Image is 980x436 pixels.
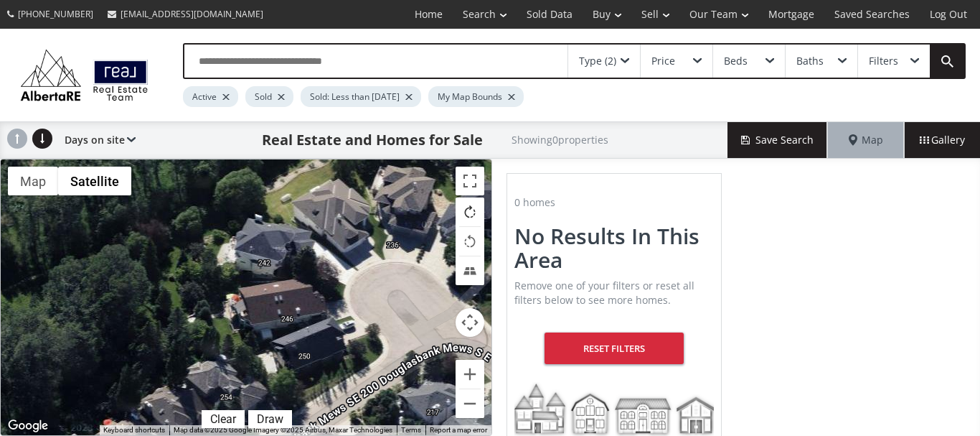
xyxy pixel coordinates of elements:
span: Map data ©2025 Google Imagery ©2025 Airbus, Maxar Technologies [174,426,392,434]
button: Toggle fullscreen view [456,167,484,195]
div: Filters [869,56,898,66]
span: Gallery [920,133,965,147]
button: Save Search [727,122,828,158]
div: Baths [796,56,824,66]
div: Reset Filters [545,333,684,364]
div: Click to clear. [202,412,245,426]
button: Keyboard shortcuts [103,425,165,435]
div: Beds [724,56,748,66]
img: Google [4,417,52,435]
button: Tilt map [456,256,484,285]
div: Clear [207,412,240,426]
span: [PHONE_NUMBER] [18,8,93,20]
a: Terms [401,426,421,434]
span: [EMAIL_ADDRESS][DOMAIN_NAME] [121,8,263,20]
img: Logo [14,46,154,104]
span: 0 homes [514,195,555,209]
button: Zoom in [456,360,484,389]
div: Price [651,56,675,66]
div: Active [183,86,238,107]
h2: No Results In This Area [514,224,714,272]
button: Rotate map clockwise [456,198,484,226]
h2: Showing 0 properties [512,134,608,145]
div: Type (2) [579,56,616,66]
button: Zoom out [456,389,484,418]
div: Days on site [57,122,136,158]
button: Show satellite imagery [58,167,131,195]
a: Report a map error [430,426,487,434]
div: Gallery [904,122,980,158]
div: Draw [253,412,287,426]
button: Map camera controls [456,308,484,337]
div: Sold [245,86,293,107]
div: Sold: Less than [DATE] [301,86,421,107]
button: Show street map [8,167,58,195]
span: Map [849,133,883,147]
div: Map [828,122,904,158]
h1: Real Estate and Homes for Sale [262,130,483,150]
div: Click to draw. [248,412,292,426]
a: Open this area in Google Maps (opens a new window) [4,417,52,435]
a: [EMAIL_ADDRESS][DOMAIN_NAME] [100,1,270,27]
span: Remove one of your filters or reset all filters below to see more homes. [514,279,694,307]
div: My Map Bounds [428,86,524,107]
button: Rotate map counterclockwise [456,227,484,256]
